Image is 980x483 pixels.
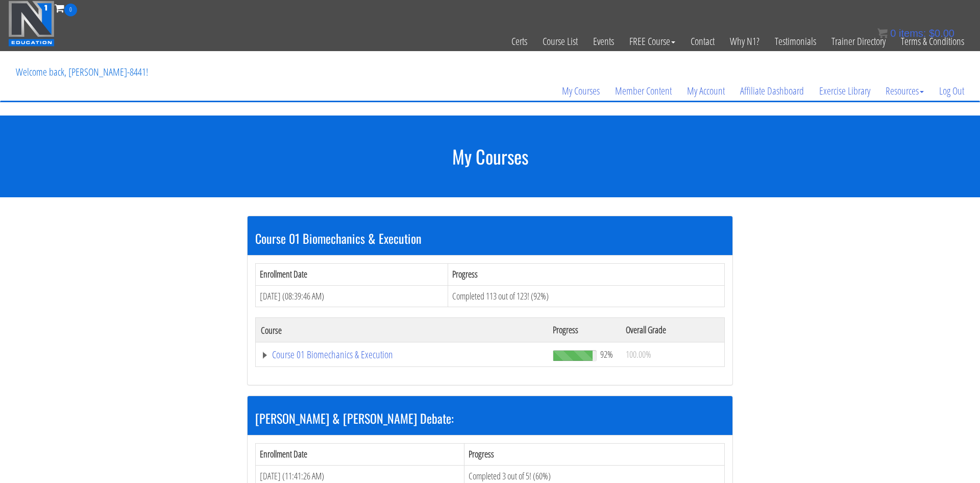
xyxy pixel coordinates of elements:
a: Why N1? [722,16,767,66]
img: n1-education [8,1,55,47]
a: Terms & Conditions [893,16,972,66]
th: Progress [548,318,621,342]
td: [DATE] (08:39:46 AM) [256,285,448,307]
a: Member Content [607,66,679,116]
a: Contact [683,16,722,66]
p: Welcome back, [PERSON_NAME]-8441! [8,52,156,93]
th: Enrollment Date [256,444,464,466]
a: Events [585,16,622,66]
a: Exercise Library [812,66,878,116]
a: Trainer Directory [824,16,893,66]
th: Progress [464,444,725,466]
a: Resources [878,66,932,116]
a: Certs [504,16,535,66]
a: My Account [679,66,732,116]
a: Testimonials [767,16,824,66]
a: Course 01 Biomechanics & Execution [261,350,543,360]
h3: [PERSON_NAME] & [PERSON_NAME] Debate: [255,411,725,425]
bdi: 0.00 [929,28,954,39]
span: 0 [890,28,896,39]
th: Progress [448,263,724,285]
span: 0 [64,4,77,16]
a: My Courses [554,66,607,116]
span: 92% [600,349,613,360]
th: Course [256,318,548,342]
a: 0 items: $0.00 [877,28,954,39]
a: Course List [535,16,585,66]
img: icon11.png [877,28,888,38]
th: Enrollment Date [256,263,448,285]
td: 100.00% [621,342,725,367]
span: items: [899,28,926,39]
a: Affiliate Dashboard [732,66,812,116]
a: 0 [55,1,77,15]
td: Completed 113 out of 123! (92%) [448,285,724,307]
a: FREE Course [622,16,683,66]
h3: Course 01 Biomechanics & Execution [255,232,725,245]
a: Log Out [932,66,972,116]
th: Overall Grade [621,318,725,342]
span: $ [929,28,935,39]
